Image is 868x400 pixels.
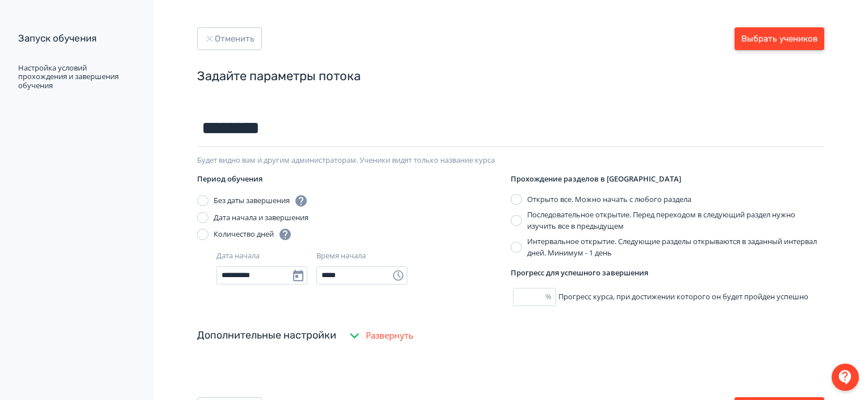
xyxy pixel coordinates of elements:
[214,228,292,241] div: Количество дней
[545,291,556,303] div: %
[527,209,824,232] div: Последовательное открытие. Перед переходом в следующий раздел нужно изучить все в предыдущем
[511,288,824,306] div: Прогресс курса, при достижении которого он будет пройден успешно
[214,212,308,224] div: Дата начала и завершения
[197,27,262,50] button: Отменить
[345,324,416,347] button: Развернуть
[197,156,824,165] div: Будет видно вам и другим администраторам. Ученики видят только название курса
[18,32,133,46] div: Запуск обучения
[527,236,824,258] div: Интервальное открытие. Следующие разделы открываются в заданный интервал дней. Минимум - 1 день
[216,250,260,262] div: Дата начала
[197,174,511,185] div: Период обучения
[18,64,133,90] div: Настройка условий прохождения и завершения обучения
[197,328,336,343] div: Дополнительные настройки
[316,250,366,262] div: Время начала
[527,194,691,205] div: Открыто все. Можно начать с любого раздела
[511,174,824,185] div: Прохождение разделов в [GEOGRAPHIC_DATA]
[197,68,824,85] div: Задайте параметры потока
[366,329,414,342] span: Развернуть
[511,267,824,279] div: Прогресс для успешного завершения
[214,194,308,208] div: Без даты завершения
[735,27,824,50] button: Выбрать учеников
